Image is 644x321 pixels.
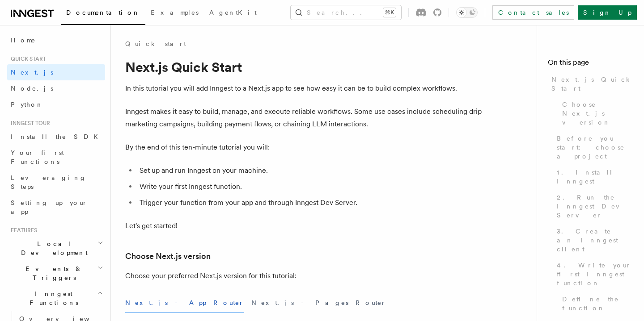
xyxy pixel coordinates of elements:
[7,239,97,257] span: Local Development
[7,64,105,80] a: Next.js
[7,145,105,170] a: Your first Functions
[137,164,483,177] li: Set up and run Inngest on your machine.
[7,289,97,307] span: Inngest Functions
[11,199,88,215] span: Setting up your app
[7,80,105,96] a: Node.js
[251,293,386,313] button: Next.js - Pages Router
[7,261,105,286] button: Events & Triggers
[291,5,401,20] button: Search...⌘K
[548,57,633,71] h4: On this page
[61,3,145,25] a: Documentation
[7,96,105,113] a: Python
[553,189,633,223] a: 2. Run the Inngest Dev Server
[562,100,633,127] span: Choose Next.js version
[7,236,105,261] button: Local Development
[125,270,483,282] p: Choose your preferred Next.js version for this tutorial:
[11,85,53,92] span: Node.js
[557,227,633,254] span: 3. Create an Inngest client
[7,264,97,282] span: Events & Triggers
[553,164,633,189] a: 1. Install Inngest
[7,120,50,127] span: Inngest tour
[145,3,204,24] a: Examples
[383,8,396,17] kbd: ⌘K
[125,82,483,95] p: In this tutorial you will add Inngest to a Next.js app to see how easy it can be to build complex...
[553,223,633,257] a: 3. Create an Inngest client
[578,5,637,20] a: Sign Up
[557,261,633,288] span: 4. Write your first Inngest function
[551,75,633,93] span: Next.js Quick Start
[456,7,478,18] button: Toggle dark mode
[66,9,140,16] span: Documentation
[562,295,633,313] span: Define the function
[559,291,633,316] a: Define the function
[559,96,633,130] a: Choose Next.js version
[11,101,43,108] span: Python
[557,134,633,161] span: Before you start: choose a project
[137,180,483,193] li: Write your first Inngest function.
[125,250,211,263] a: Choose Next.js version
[11,133,103,140] span: Install the SDK
[548,71,633,96] a: Next.js Quick Start
[125,220,483,232] p: Let's get started!
[7,170,105,195] a: Leveraging Steps
[125,293,244,313] button: Next.js - App Router
[557,193,633,220] span: 2. Run the Inngest Dev Server
[125,59,483,75] h1: Next.js Quick Start
[7,195,105,220] a: Setting up your app
[11,149,64,165] span: Your first Functions
[151,9,199,16] span: Examples
[7,227,37,234] span: Features
[7,286,105,311] button: Inngest Functions
[492,5,574,20] a: Contact sales
[204,3,262,24] a: AgentKit
[7,55,46,63] span: Quick start
[11,69,53,76] span: Next.js
[125,105,483,130] p: Inngest makes it easy to build, manage, and execute reliable workflows. Some use cases include sc...
[125,39,186,48] a: Quick start
[557,168,633,186] span: 1. Install Inngest
[125,141,483,154] p: By the end of this ten-minute tutorial you will:
[11,36,36,45] span: Home
[137,196,483,209] li: Trigger your function from your app and through Inngest Dev Server.
[553,130,633,164] a: Before you start: choose a project
[11,174,86,190] span: Leveraging Steps
[7,129,105,145] a: Install the SDK
[209,9,257,16] span: AgentKit
[553,257,633,291] a: 4. Write your first Inngest function
[7,32,105,48] a: Home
